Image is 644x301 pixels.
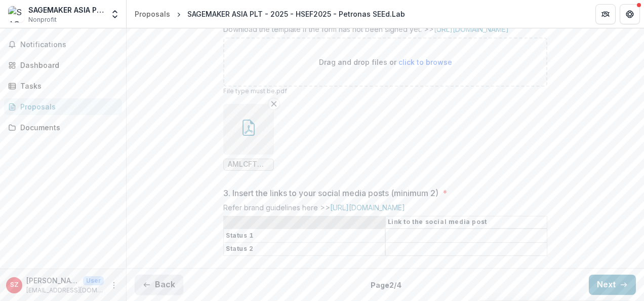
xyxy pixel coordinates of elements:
div: Dashboard [20,60,114,70]
a: Proposals [131,7,174,21]
a: Dashboard [4,57,122,73]
button: Open entity switcher [108,4,122,24]
a: [URL][DOMAIN_NAME] [434,25,509,33]
a: Proposals [4,98,122,115]
div: Shafiqah Zainol [10,282,19,288]
p: Drag and drop files or [319,57,452,67]
div: Proposals [135,9,170,19]
div: SAGEMAKER ASIA PLT [28,5,104,15]
span: Notifications [20,41,118,49]
a: Tasks [4,78,122,94]
p: Page 2 / 4 [371,280,401,290]
nav: breadcrumb [131,7,409,21]
th: Status 1 [224,229,386,242]
div: Tasks [20,81,114,91]
div: Refer brand guidelines here >> [223,203,547,216]
button: More [108,279,120,291]
span: Nonprofit [28,15,57,24]
div: Remove FileAMLCFT Declaration Form - SAGEMAKER ASIA PLT.pdf [223,104,274,171]
p: [EMAIL_ADDRESS][DOMAIN_NAME] [26,286,104,295]
button: Get Help [620,4,640,24]
a: [URL][DOMAIN_NAME] [330,203,405,212]
p: [PERSON_NAME] [26,275,79,286]
button: Next [589,275,636,295]
button: Partners [595,4,616,24]
div: Documents [20,122,114,133]
button: Remove File [268,98,280,110]
span: AMLCFT Declaration Form - SAGEMAKER ASIA PLT.pdf [228,160,269,169]
div: Proposals [20,101,114,112]
th: Status 2 [224,242,386,256]
p: User [83,276,104,285]
div: SAGEMAKER ASIA PLT - 2025 - HSEF2025 - Petronas SEEd.Lab [187,9,405,19]
a: Documents [4,119,122,136]
button: Notifications [4,36,122,53]
p: File type must be .pdf [223,87,547,96]
p: 3. Insert the links to your social media posts (minimum 2) [223,187,438,199]
span: click to browse [398,58,452,66]
img: SAGEMAKER ASIA PLT [8,6,24,22]
button: Back [135,275,183,295]
th: Link to the social media post [385,216,547,229]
